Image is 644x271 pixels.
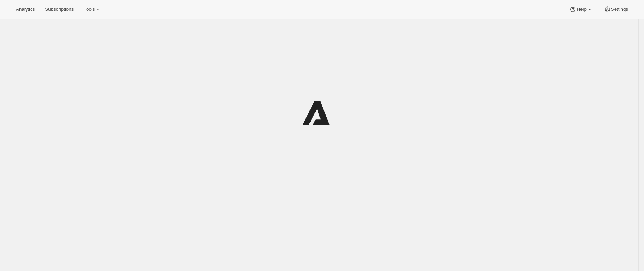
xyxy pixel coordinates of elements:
span: Subscriptions [45,6,74,12]
span: Help [577,6,586,12]
button: Tools [79,4,106,14]
span: Analytics [16,6,35,12]
span: Settings [611,6,628,12]
button: Help [565,4,598,14]
span: Tools [84,6,95,12]
button: Settings [599,4,633,14]
button: Subscriptions [41,4,78,14]
button: Analytics [11,4,39,14]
